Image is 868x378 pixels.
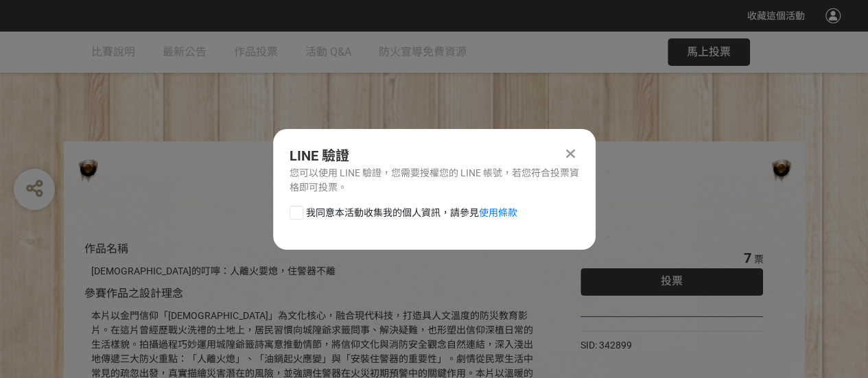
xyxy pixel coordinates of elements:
[479,207,517,218] a: 使用條款
[743,250,751,266] span: 7
[668,38,750,66] button: 馬上投票
[84,242,128,255] span: 作品名稱
[379,45,467,58] span: 防火宣導免費資源
[687,45,731,58] span: 馬上投票
[234,32,278,73] a: 作品投票
[305,32,351,73] a: 活動 Q&A
[163,32,207,73] a: 最新公告
[91,45,135,58] span: 比賽說明
[84,287,183,300] span: 參賽作品之設計理念
[661,274,683,287] span: 投票
[290,166,579,195] div: 您可以使用 LINE 驗證，您需要授權您的 LINE 帳號，若您符合投票資格即可投票。
[234,45,278,58] span: 作品投票
[91,264,539,279] div: [DEMOGRAPHIC_DATA]的叮嚀：人離火要熄，住警器不離
[379,32,467,73] a: 防火宣導免費資源
[91,32,135,73] a: 比賽說明
[753,254,763,265] span: 票
[580,340,632,351] span: SID: 342899
[290,145,579,166] div: LINE 驗證
[305,45,351,58] span: 活動 Q&A
[163,45,207,58] span: 最新公告
[747,10,805,21] span: 收藏這個活動
[306,206,517,220] span: 我同意本活動收集我的個人資訊，請參見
